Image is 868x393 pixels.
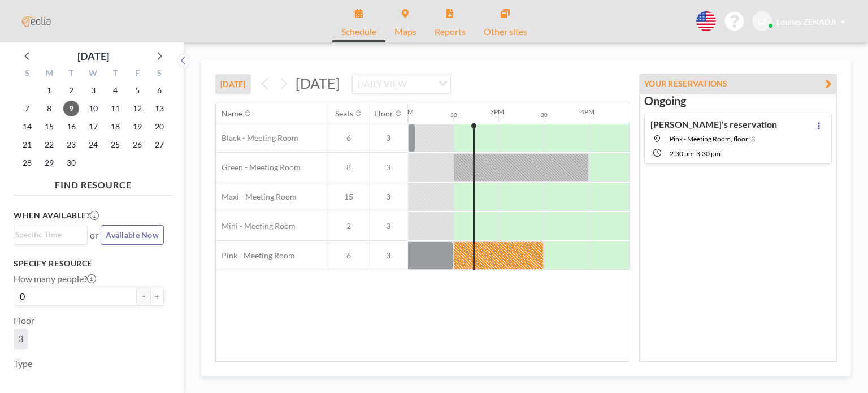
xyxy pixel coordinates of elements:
[341,27,376,36] span: Schedule
[41,101,57,116] span: Monday, September 8, 2025
[63,137,79,153] span: Tuesday, September 23, 2025
[129,83,145,98] span: Friday, September 5, 2025
[696,149,721,158] span: 3:30 PM
[107,83,123,98] span: Thursday, September 4, 2025
[368,251,408,261] span: 3
[14,358,32,369] label: Type
[758,16,767,27] span: LZ
[137,287,150,306] button: -
[14,315,34,326] label: Floor
[639,74,837,93] button: YOUR RESERVATIONS
[41,119,57,135] span: Monday, September 15, 2025
[14,273,96,284] label: How many people?
[41,83,57,98] span: Monday, September 1, 2025
[670,149,694,158] span: 2:30 PM
[216,251,295,261] span: Pink - Meeting Room
[85,83,101,98] span: Wednesday, September 3, 2025
[60,67,83,81] div: T
[38,67,60,81] div: M
[104,67,126,81] div: T
[374,109,393,119] div: Floor
[368,192,408,202] span: 3
[129,101,145,116] span: Friday, September 12, 2025
[16,67,38,81] div: S
[776,17,836,27] span: Lounes ZENADJI
[85,119,101,135] span: Wednesday, September 17, 2025
[129,119,145,135] span: Friday, September 19, 2025
[129,137,145,153] span: Friday, September 26, 2025
[18,333,23,344] span: 3
[85,101,101,116] span: Wednesday, September 10, 2025
[151,101,167,116] span: Saturday, September 13, 2025
[19,137,35,153] span: Sunday, September 21, 2025
[107,119,123,135] span: Thursday, September 18, 2025
[151,119,167,135] span: Saturday, September 20, 2025
[106,230,159,240] span: Available Now
[435,27,466,36] span: Reports
[77,48,109,64] div: [DATE]
[85,137,101,153] span: Wednesday, September 24, 2025
[368,221,408,231] span: 3
[410,76,432,91] input: Search for option
[215,74,251,94] button: [DATE]
[126,67,148,81] div: F
[151,137,167,153] span: Saturday, September 27, 2025
[650,119,777,130] h4: [PERSON_NAME]'s reservation
[580,107,594,116] div: 4PM
[19,119,35,135] span: Sunday, September 14, 2025
[355,76,409,91] span: DAILY VIEW
[63,101,79,116] span: Tuesday, September 9, 2025
[107,137,123,153] span: Thursday, September 25, 2025
[670,135,755,143] span: Pink - Meeting Room, floor: 3
[14,175,173,191] h4: FIND RESOURCE
[335,109,353,119] div: Seats
[41,137,57,153] span: Monday, September 22, 2025
[329,162,368,172] span: 8
[329,133,368,143] span: 6
[14,258,164,269] h3: Specify resource
[148,67,170,81] div: S
[15,228,81,241] input: Search for option
[644,94,832,108] h3: Ongoing
[63,155,79,171] span: Tuesday, September 30, 2025
[107,101,123,116] span: Thursday, September 11, 2025
[216,133,298,143] span: Black - Meeting Room
[14,226,87,243] div: Search for option
[19,155,35,171] span: Sunday, September 28, 2025
[329,221,368,231] span: 2
[296,75,340,92] span: [DATE]
[63,83,79,98] span: Tuesday, September 2, 2025
[353,74,450,93] div: Search for option
[450,111,457,119] div: 30
[329,251,368,261] span: 6
[150,287,164,306] button: +
[368,162,408,172] span: 3
[151,83,167,98] span: Saturday, September 6, 2025
[484,27,527,36] span: Other sites
[216,221,296,231] span: Mini - Meeting Room
[101,225,164,245] button: Available Now
[329,192,368,202] span: 15
[19,101,35,116] span: Sunday, September 7, 2025
[90,230,98,241] span: or
[216,192,297,202] span: Maxi - Meeting Room
[541,111,548,119] div: 30
[222,109,242,119] div: Name
[490,107,504,116] div: 3PM
[216,162,301,172] span: Green - Meeting Room
[83,67,105,81] div: W
[694,149,696,158] span: -
[63,119,79,135] span: Tuesday, September 16, 2025
[394,27,416,36] span: Maps
[368,133,408,143] span: 3
[18,10,54,33] img: organization-logo
[41,155,57,171] span: Monday, September 29, 2025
